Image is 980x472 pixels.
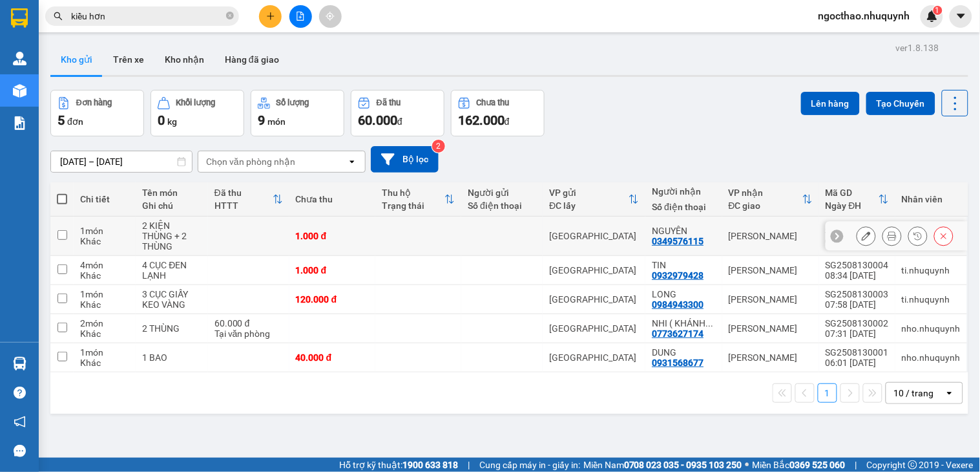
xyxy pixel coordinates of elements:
div: 1 món [80,347,129,358]
button: Số lượng9món [251,90,344,136]
div: Tại văn phòng [214,328,283,339]
div: 2 THÙNG [142,323,201,334]
div: 07:58 [DATE] [826,299,889,310]
button: Trên xe [103,44,154,75]
span: ngocthao.nhuquynh [808,8,921,24]
div: 4 món [80,260,129,270]
div: Khác [80,328,129,339]
span: | [855,458,857,472]
input: Select a date range. [51,151,192,172]
div: Tên món [142,188,201,198]
div: ver 1.8.138 [896,41,939,55]
div: Đã thu [377,98,401,107]
button: Hàng đã giao [214,44,289,75]
span: ... [705,318,713,328]
svg: open [347,156,357,167]
div: Khác [80,299,129,310]
div: HTTT [214,200,273,211]
div: Chưa thu [477,98,510,107]
div: NGUYÊN [652,226,715,236]
img: warehouse-icon [13,357,26,370]
div: 0984943300 [652,299,704,310]
div: VP gửi [549,188,629,198]
button: file-add [289,5,312,28]
div: 3 CỤC GIẤY KEO VÀNG [142,289,201,310]
div: [GEOGRAPHIC_DATA] [549,323,639,334]
span: copyright [908,460,917,469]
div: 4 CỤC ĐEN LẠNH [142,260,201,281]
div: 1 món [80,226,129,236]
button: Đơn hàng5đơn [50,90,144,136]
sup: 1 [933,6,943,15]
div: Người nhận [652,186,715,197]
div: Sửa đơn hàng [857,226,876,246]
div: Khác [80,236,129,246]
span: Hỗ trợ kỹ thuật: [339,458,458,472]
div: DUNG [652,347,715,358]
div: 08:34 [DATE] [826,270,889,281]
th: Toggle SortBy [208,182,289,217]
div: [GEOGRAPHIC_DATA] [549,231,639,241]
div: 07:31 [DATE] [826,328,889,339]
strong: 1900 633 818 [402,460,458,470]
button: Tạo Chuyến [866,92,935,115]
div: nho.nhuquynh [902,323,961,334]
div: Người gửi [468,188,536,198]
div: Chi tiết [80,194,129,204]
span: close-circle [226,10,234,23]
div: 0773627174 [652,328,704,339]
th: Toggle SortBy [819,182,895,217]
div: [GEOGRAPHIC_DATA] [549,265,639,275]
div: Nhân viên [902,194,961,204]
div: 1.000 đ [296,231,369,241]
button: 1 [818,383,837,403]
span: 1 [935,6,940,15]
button: Khối lượng0kg [151,90,244,136]
div: SG2508130004 [826,260,889,270]
div: 1 BAO [142,352,201,363]
div: Số điện thoại [652,202,715,212]
span: đ [397,116,402,127]
button: caret-down [950,5,972,28]
button: aim [319,5,342,28]
strong: NHƯ QUỲNH [36,5,158,30]
div: Số lượng [276,98,309,107]
div: ti.nhuquynh [902,294,961,305]
button: plus [259,5,282,28]
div: ĐC lấy [549,200,629,211]
img: icon-new-feature [926,10,938,22]
div: Ghi chú [142,200,201,211]
div: [PERSON_NAME] [729,323,813,334]
span: 60.000 [358,113,397,128]
div: 06:01 [DATE] [826,358,889,368]
th: Toggle SortBy [375,182,461,217]
span: close-circle [226,12,234,19]
div: 0931568677 [652,358,704,368]
button: Kho nhận [154,44,214,75]
div: 0349576115 [652,236,704,246]
div: Ngày ĐH [826,200,879,211]
img: solution-icon [13,116,26,130]
div: Khác [80,358,129,368]
div: [PERSON_NAME] [729,294,813,305]
span: 162.000 [458,113,505,128]
div: nho.nhuquynh [902,352,961,363]
sup: 2 [432,140,445,153]
div: [GEOGRAPHIC_DATA] [549,352,639,363]
span: | [468,458,470,472]
div: ĐC giao [729,200,802,211]
span: 9 [258,113,265,128]
button: Lên hàng [801,92,860,115]
div: 120.000 đ [296,294,369,305]
div: Chọn văn phòng nhận [206,155,295,168]
img: warehouse-icon [13,52,26,65]
svg: open [944,388,955,398]
div: 0932979428 [652,270,704,281]
span: notification [14,416,26,428]
button: Kho gửi [50,44,103,75]
div: VP nhận [729,188,802,198]
div: SG2508130003 [826,289,889,299]
span: message [14,445,26,457]
div: Khối lượng [176,98,216,107]
span: search [54,12,63,21]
